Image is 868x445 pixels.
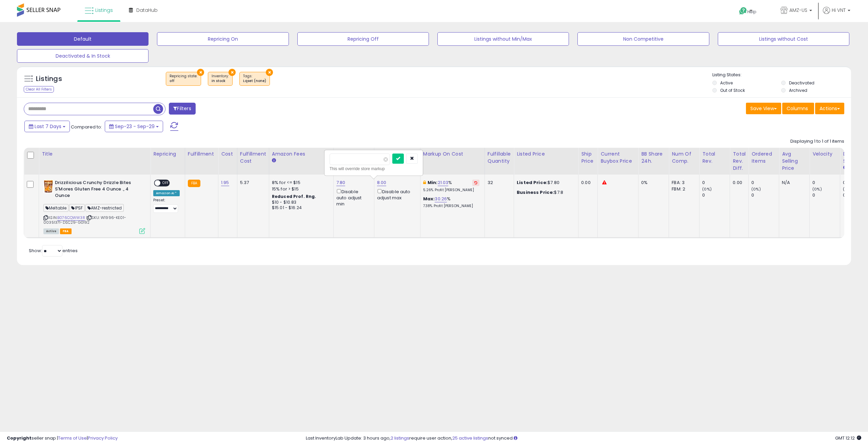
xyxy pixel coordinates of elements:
div: Preset: [153,198,180,213]
div: 0 [702,180,730,186]
button: Non Competitive [577,32,709,46]
a: 30.26 [435,196,447,202]
div: Days In Stock [843,150,868,165]
div: FBM: 2 [672,186,694,192]
div: Ordered Items [751,150,776,165]
div: 5.37 [240,180,264,186]
span: IPSF [69,204,85,212]
span: Help [747,9,756,15]
div: $10 - $10.83 [272,200,328,205]
span: DataHub [136,7,158,14]
small: Days In Stock. [843,165,847,171]
div: Fulfillable Quantity [488,150,511,165]
div: Total Rev. [702,150,727,165]
div: $7.80 [517,180,573,186]
span: AMZ-restricted [85,204,124,212]
div: Cost [221,150,234,158]
button: Deactivated & In Stock [17,49,149,63]
label: Out of Stock [720,87,745,93]
div: Total Rev. Diff. [733,150,746,172]
div: % [423,180,479,192]
b: Max: [423,196,435,202]
div: Ship Price [581,150,595,165]
div: 8% for <= $15 [272,180,328,186]
p: 5.26% Profit [PERSON_NAME] [423,188,479,193]
span: OFF [160,180,171,186]
a: Help [734,2,770,22]
p: 7.38% Profit [PERSON_NAME] [423,204,479,208]
div: 0 [751,192,779,198]
a: Hi VNT [823,7,850,22]
div: Lqset (none) [243,79,266,83]
div: 0 [751,180,779,186]
span: Meltable [43,204,68,212]
button: × [229,69,236,76]
div: % [423,196,479,208]
label: Active [720,80,733,86]
button: Default [17,32,149,46]
small: (0%) [843,186,852,192]
div: 15% for > $15 [272,186,328,192]
div: 0% [641,180,664,186]
div: Markup on Cost [423,150,482,158]
b: Reduced Prof. Rng. [272,194,316,199]
button: × [197,69,204,76]
a: 8.00 [377,179,387,186]
div: Clear All Filters [24,86,54,93]
b: Drizzilicious Crunchy Drizzle Bites S'Mores Gluten Free 4 Ounce ., 4 Ounce [55,180,137,200]
button: Actions [815,103,844,114]
div: 32 [488,180,509,186]
div: 0.00 [733,180,743,186]
div: Amazon Fees [272,150,331,158]
div: 0 [702,192,730,198]
div: 0 [812,192,840,198]
label: Archived [789,87,807,93]
small: Amazon Fees. [272,158,276,164]
label: Deactivated [789,80,814,86]
div: $7.8 [517,189,573,196]
i: Get Help [739,7,747,15]
a: B076CQWW3R [57,215,85,221]
h5: Listings [36,74,62,84]
span: | SKU: W1996-KE01-00351371-DSC29-G0192 [43,215,126,225]
span: Inventory : [212,74,229,84]
p: Listing States: [712,72,851,78]
div: ASIN: [43,180,145,233]
div: Fulfillment [188,150,215,158]
button: Listings without Cost [718,32,849,46]
div: Current Buybox Price [600,150,635,165]
span: Compared to: [71,124,102,130]
b: Business Price: [517,189,554,196]
button: Listings without Min/Max [437,32,569,46]
button: Filters [169,103,195,115]
span: AMZ-US [789,7,807,14]
small: (0%) [751,186,761,192]
span: Last 7 Days [35,123,61,130]
span: Columns [787,105,808,112]
img: 51AMoyW-kuL._SL40_.jpg [43,180,53,193]
div: Listed Price [517,150,575,158]
th: The percentage added to the cost of goods (COGS) that forms the calculator for Min & Max prices. [420,148,485,175]
div: Repricing [153,150,182,158]
div: N/A [782,180,804,186]
button: Last 7 Days [24,121,70,132]
div: off [170,79,197,83]
div: This will override store markup [330,165,418,172]
b: Min: [428,179,438,186]
a: 21.03 [438,179,449,186]
span: FBA [60,228,72,234]
b: Listed Price: [517,179,548,186]
div: FBA: 3 [672,180,694,186]
a: 1.95 [221,179,229,186]
span: Listings [95,7,113,14]
small: (0%) [812,186,822,192]
div: Num of Comp. [672,150,696,165]
span: Repricing state : [170,74,197,84]
div: Avg Selling Price [782,150,807,172]
span: Sep-23 - Sep-29 [115,123,155,130]
button: Repricing On [157,32,289,46]
div: Disable auto adjust min [336,188,369,207]
div: 0 [812,180,840,186]
div: Velocity [812,150,837,158]
span: Hi VNT [832,7,846,14]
